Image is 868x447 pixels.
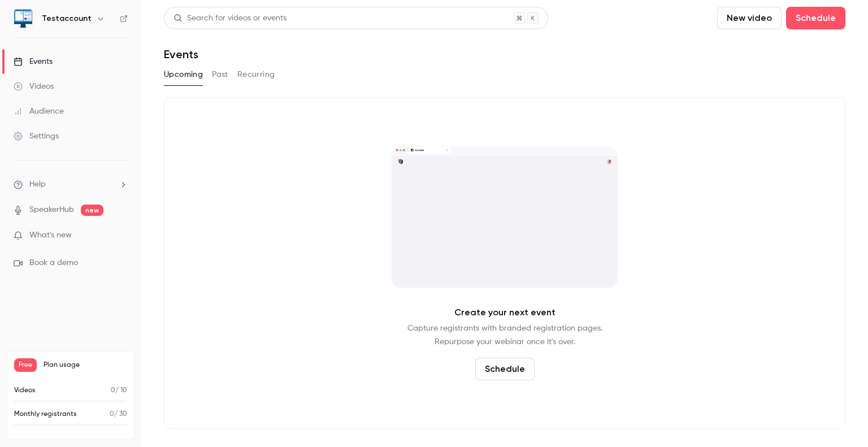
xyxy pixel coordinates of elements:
span: Book a demo [29,257,78,269]
button: Recurring [237,66,275,84]
p: Videos [14,385,36,396]
p: Monthly registrants [14,409,77,419]
button: Upcoming [164,66,203,84]
span: 0 [111,387,115,394]
button: Schedule [475,358,535,380]
div: Search for videos or events [173,12,287,24]
h1: Events [164,47,198,61]
iframe: Noticeable Trigger [114,231,128,241]
button: Schedule [786,7,845,29]
span: Help [29,179,46,190]
p: / 30 [110,409,127,419]
p: Capture registrants with branded registration pages. Repurpose your webinar once it's over. [407,322,602,349]
div: Events [14,56,53,67]
h6: Testaccount [42,13,92,24]
span: What's new [29,229,72,241]
a: SpeakerHub [29,204,74,216]
span: Free [14,358,37,372]
div: Videos [14,81,54,92]
button: New video [717,7,782,29]
span: 0 [110,411,114,418]
li: help-dropdown-opener [14,179,128,190]
p: Create your next event [454,306,555,319]
img: Testaccount [14,10,32,28]
p: / 10 [111,385,127,396]
button: Past [212,66,228,84]
span: new [81,205,103,216]
div: Audience [14,106,64,117]
span: Plan usage [44,361,127,370]
div: Settings [14,131,59,142]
